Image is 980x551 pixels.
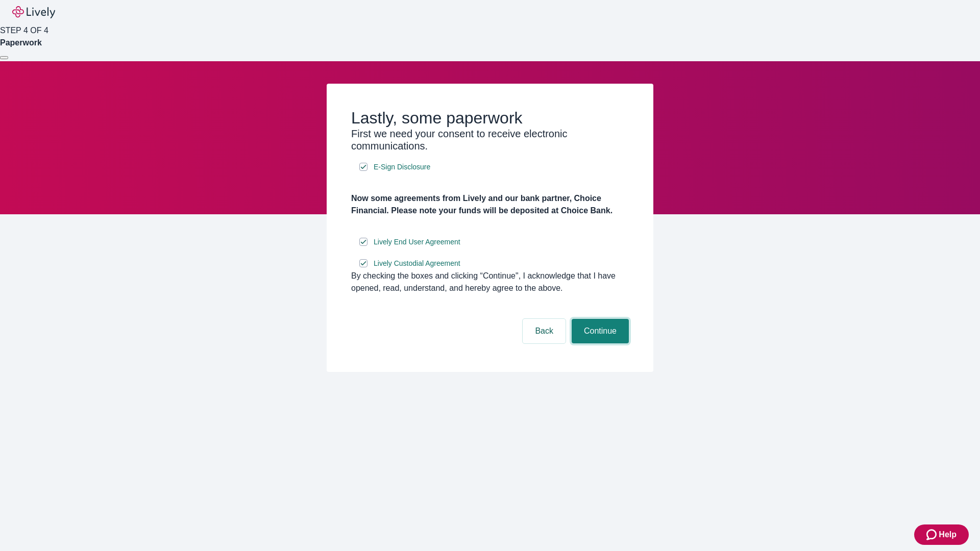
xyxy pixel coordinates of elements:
h2: Lastly, some paperwork [351,108,629,128]
a: e-sign disclosure document [372,161,432,173]
a: e-sign disclosure document [372,236,462,248]
h3: First we need your consent to receive electronic communications. [351,128,629,152]
div: By checking the boxes and clicking “Continue", I acknowledge that I have opened, read, understand... [351,270,629,294]
span: Help [939,529,957,541]
h4: Now some agreements from Lively and our bank partner, Choice Financial. Please note your funds wi... [351,192,629,217]
button: Zendesk support iconHelp [914,524,969,545]
button: Back [523,319,566,343]
a: e-sign disclosure document [372,257,462,270]
img: Lively [12,6,55,18]
span: Lively End User Agreement [374,237,460,247]
svg: Zendesk support icon [926,529,939,541]
span: Lively Custodial Agreement [374,258,460,269]
button: Continue [572,319,629,343]
span: E-Sign Disclosure [374,162,430,172]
